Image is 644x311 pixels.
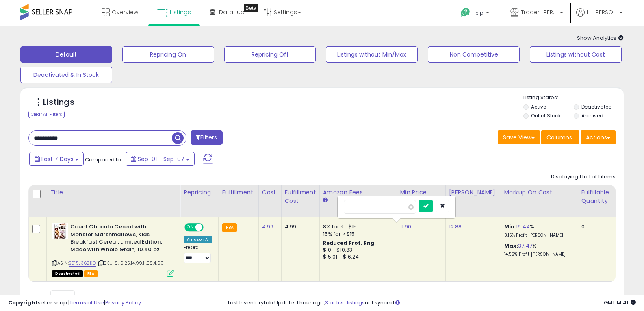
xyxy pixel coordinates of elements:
[504,233,572,238] p: 8.15% Profit [PERSON_NAME]
[504,242,572,257] div: %
[224,46,316,63] button: Repricing Off
[504,252,572,257] p: 14.52% Profit [PERSON_NAME]
[126,152,195,166] button: Sep-01 - Sep-07
[170,8,191,16] span: Listings
[530,46,622,63] button: Listings without Cost
[262,223,274,231] a: 4.99
[222,188,255,197] div: Fulfillment
[521,8,557,16] span: Trader [PERSON_NAME]
[581,112,603,119] label: Archived
[323,197,328,204] small: Amazon Fees.
[400,188,442,197] div: Min Price
[587,8,617,16] span: Hi [PERSON_NAME]
[576,8,623,26] a: Hi [PERSON_NAME]
[323,188,393,197] div: Amazon Fees
[449,223,462,231] a: 12.88
[504,188,575,197] div: Markup on Cost
[546,133,572,141] span: Columns
[222,223,237,232] small: FBA
[325,299,365,307] a: 3 active listings
[323,231,390,238] div: 15% for > $15
[8,299,38,307] strong: Copyright
[105,299,141,307] a: Privacy Policy
[28,111,65,118] div: Clear All Filters
[501,185,578,217] th: The percentage added to the cost of goods (COGS) that forms the calculator for Min & Max prices.
[454,1,497,26] a: Help
[323,223,390,231] div: 8% for <= $15
[191,130,222,145] button: Filters
[70,223,169,255] b: Count Chocula Cereal with Monster Marshmallows, Kids Breakfast Cereal, Limited Edition, Made with...
[323,247,390,254] div: $10 - $10.83
[41,155,74,163] span: Last 7 Days
[52,270,83,277] span: All listings that are unavailable for purchase on Amazon for any reason other than out-of-stock
[29,152,84,166] button: Last 7 Days
[428,46,520,63] button: Non Competitive
[581,223,607,231] div: 0
[400,223,412,231] a: 11.90
[326,46,418,63] button: Listings without Min/Max
[504,242,518,250] b: Max:
[20,67,112,83] button: Deactivated & In Stock
[262,188,278,197] div: Cost
[97,260,164,266] span: | SKU: 8.19.25.14.99.11.58.4.99
[202,224,215,231] span: OFF
[581,188,609,205] div: Fulfillable Quantity
[473,9,484,16] span: Help
[541,130,579,144] button: Columns
[85,156,122,163] span: Compared to:
[516,223,530,231] a: 19.44
[504,223,516,231] b: Min:
[531,112,561,119] label: Out of Stock
[184,236,212,243] div: Amazon AI
[449,188,497,197] div: [PERSON_NAME]
[581,103,612,110] label: Deactivated
[20,46,112,63] button: Default
[518,242,532,250] a: 37.47
[244,4,258,12] div: Tooltip anchor
[138,155,184,163] span: Sep-01 - Sep-07
[323,254,390,261] div: $15.01 - $16.24
[228,299,636,307] div: Last InventoryLab Update: 1 hour ago, not synced.
[604,299,636,307] span: 2025-09-15 14:41 GMT
[184,245,212,263] div: Preset:
[84,270,98,277] span: FBA
[52,223,68,239] img: 519JGGtpjWL._SL40_.jpg
[184,188,215,197] div: Repricing
[122,46,214,63] button: Repricing On
[581,130,616,144] button: Actions
[35,293,93,300] span: Show: entries
[285,223,313,231] div: 4.99
[285,188,316,205] div: Fulfillment Cost
[323,239,376,246] b: Reduced Prof. Rng.
[112,8,138,16] span: Overview
[498,130,540,144] button: Save View
[577,34,624,42] span: Show Analytics
[69,299,104,307] a: Terms of Use
[219,8,245,16] span: DataHub
[50,188,177,197] div: Title
[551,173,616,181] div: Displaying 1 to 1 of 1 items
[43,97,74,108] h5: Listings
[8,299,141,307] div: seller snap | |
[523,94,624,102] p: Listing States:
[185,224,195,231] span: ON
[460,7,471,17] i: Get Help
[69,260,96,267] a: B015J36ZKQ
[531,103,546,110] label: Active
[52,223,174,276] div: ASIN:
[504,223,572,238] div: %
